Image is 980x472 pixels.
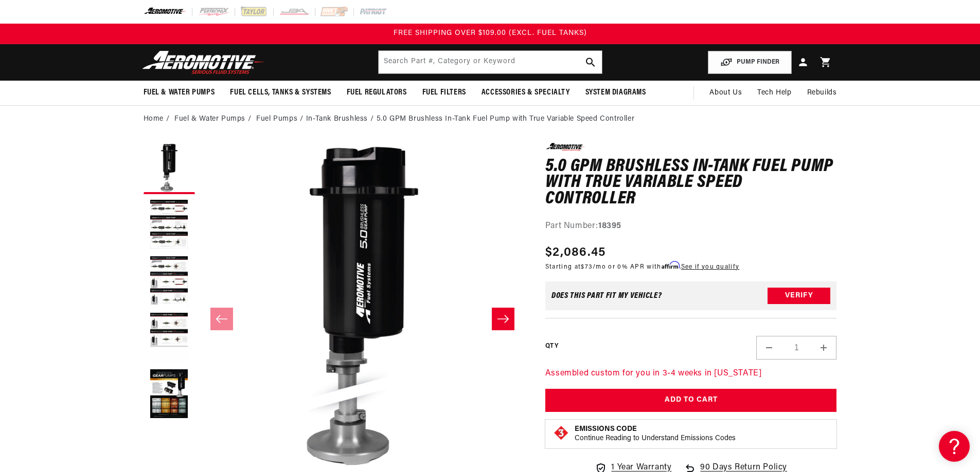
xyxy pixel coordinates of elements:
[492,308,514,330] button: Slide right
[551,292,662,300] div: Does This part fit My vehicle?
[553,425,569,441] img: Emissions code
[757,87,791,99] span: Tech Help
[768,288,830,304] button: Verify
[575,425,736,443] button: Emissions CodeContinue Reading to Understand Emissions Codes
[578,81,654,105] summary: System Diagrams
[474,81,578,105] summary: Accessories & Specialty
[306,114,377,125] li: In-Tank Brushless
[339,81,415,105] summary: Fuel Regulators
[750,81,799,105] summary: Tech Help
[174,114,245,125] a: Fuel & Water Pumps
[210,308,233,330] button: Slide left
[545,159,837,207] h1: 5.0 GPM Brushless In-Tank Fuel Pump with True Variable Speed Controller
[681,264,739,270] a: See if you qualify - Learn more about Affirm Financing (opens in modal)
[379,51,602,73] input: Search by Part Number, Category or Keyword
[144,312,195,364] button: Load image 4 in gallery view
[702,81,750,105] a: About Us
[545,389,837,412] button: Add to Cart
[545,367,837,381] p: Assembled custom for you in 3-4 weeks in [US_STATE]
[144,369,195,420] button: Load image 5 in gallery view
[222,81,338,105] summary: Fuel Cells, Tanks & Systems
[144,114,164,125] a: Home
[708,51,792,74] button: PUMP FINDER
[139,50,268,74] img: Aeromotive
[709,89,742,97] span: About Us
[256,114,297,125] a: Fuel Pumps
[415,81,474,105] summary: Fuel Filters
[807,87,837,99] span: Rebuilds
[545,220,837,233] div: Part Number:
[347,87,407,98] span: Fuel Regulators
[545,262,739,272] p: Starting at /mo or 0% APR with .
[545,342,558,351] label: QTY
[585,87,646,98] span: System Diagrams
[144,199,195,251] button: Load image 2 in gallery view
[144,114,837,125] nav: breadcrumbs
[394,29,587,37] span: FREE SHIPPING OVER $109.00 (EXCL. FUEL TANKS)
[662,261,680,269] span: Affirm
[575,425,637,433] strong: Emissions Code
[598,222,621,230] strong: 18395
[144,143,195,194] button: Load image 1 in gallery view
[579,51,602,73] button: search button
[136,81,223,105] summary: Fuel & Water Pumps
[230,87,331,98] span: Fuel Cells, Tanks & Systems
[799,81,845,105] summary: Rebuilds
[575,434,736,443] p: Continue Reading to Understand Emissions Codes
[581,264,593,270] span: $73
[482,87,570,98] span: Accessories & Specialty
[144,87,215,98] span: Fuel & Water Pumps
[422,87,466,98] span: Fuel Filters
[377,114,635,125] li: 5.0 GPM Brushless In-Tank Fuel Pump with True Variable Speed Controller
[545,243,606,262] span: $2,086.45
[144,256,195,307] button: Load image 3 in gallery view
